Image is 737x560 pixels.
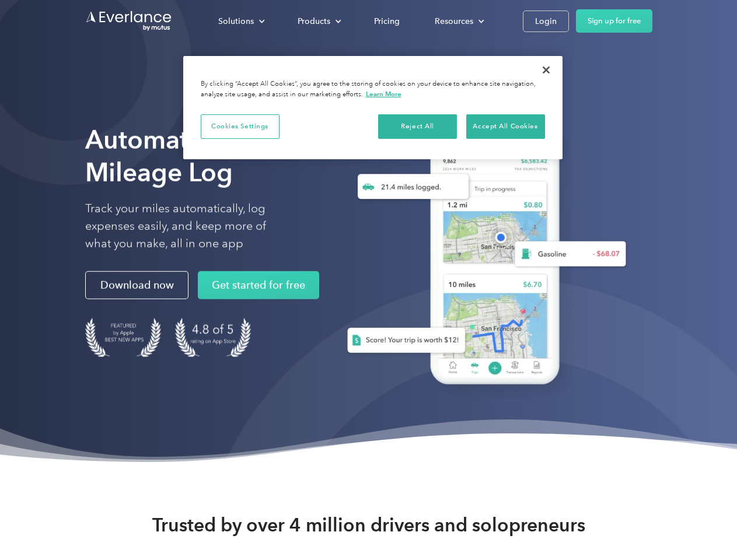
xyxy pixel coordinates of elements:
div: By clicking “Accept All Cookies”, you agree to the storing of cookies on your device to enhance s... [201,79,545,100]
button: Close [533,57,559,83]
button: Reject All [378,114,457,139]
div: Solutions [218,14,254,29]
div: Pricing [374,14,400,29]
a: Get started for free [198,271,319,299]
a: Sign up for free [576,9,652,33]
a: Download now [85,271,188,299]
img: 4.9 out of 5 stars on the app store [175,318,251,357]
a: Go to homepage [85,10,173,32]
img: Everlance, mileage tracker app, expense tracking app [329,111,635,402]
div: Resources [423,11,494,32]
div: Products [298,14,330,29]
div: Solutions [207,11,274,32]
div: Products [286,11,351,32]
div: Login [535,14,557,29]
div: Cookie banner [183,56,563,159]
strong: Trusted by over 4 million drivers and solopreneurs [152,513,585,537]
button: Accept All Cookies [466,114,545,139]
button: Cookies Settings [201,114,280,139]
p: Track your miles automatically, log expenses easily, and keep more of what you make, all in one app [85,200,294,253]
div: Resources [435,14,473,29]
a: Pricing [362,11,411,32]
a: More information about your privacy, opens in a new tab [366,90,401,98]
a: Login [523,10,569,32]
div: Privacy [183,56,563,159]
img: Badge for Featured by Apple Best New Apps [85,318,161,357]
